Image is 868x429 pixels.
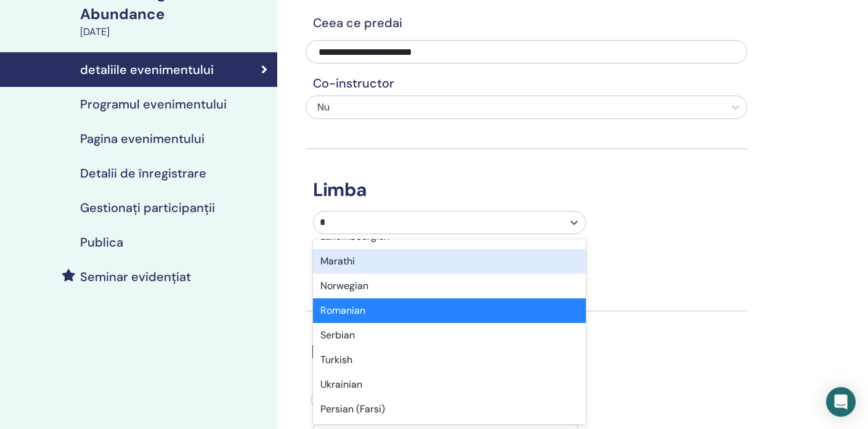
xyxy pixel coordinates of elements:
[80,166,206,181] h4: Detalii de înregistrare
[313,397,586,422] div: Persian (Farsi)
[313,348,586,372] div: Turkish
[80,269,191,284] h4: Seminar evidențiat
[306,76,747,91] h4: Co-instructor
[80,62,214,77] h4: detaliile evenimentului
[313,274,586,298] div: Norwegian
[80,235,123,250] h4: Publica
[80,200,215,215] h4: Gestionați participanții
[313,323,586,348] div: Serbian
[80,131,205,146] h4: Pagina evenimentului
[826,387,856,417] div: Open Intercom Messenger
[304,341,731,363] h3: Locație
[317,100,330,113] span: Nu
[313,298,586,323] div: Romanian
[306,179,747,201] h3: Limba
[313,249,586,274] div: Marathi
[313,372,586,397] div: Ukrainian
[306,15,747,30] h4: Ceea ce predai
[80,25,270,39] div: [DATE]
[80,97,227,112] h4: Programul evenimentului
